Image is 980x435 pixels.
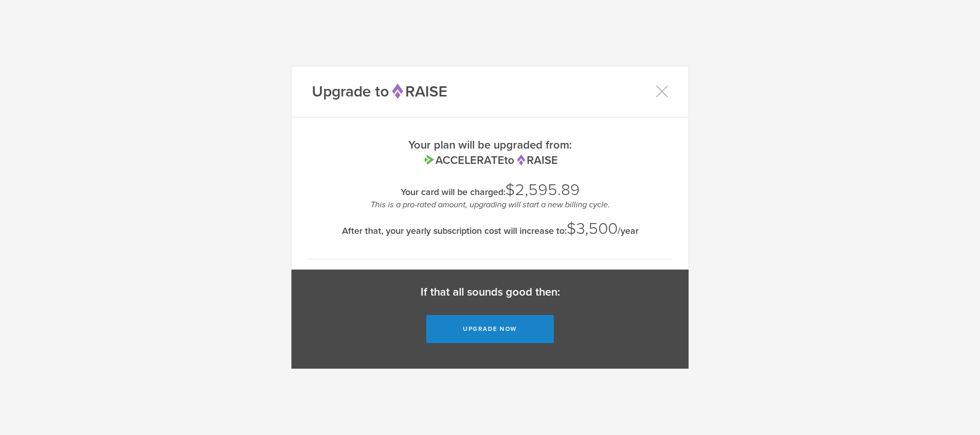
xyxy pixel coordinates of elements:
h3: After that, your yearly subscription cost will increase to: /year [327,218,653,239]
h2: If that all sounds good then: [302,285,678,300]
span: Accelerate [422,154,504,167]
span: Raise [514,154,557,167]
div: to [327,153,653,168]
iframe: Chat Widget [751,25,980,435]
span: Raise [389,82,447,101]
h2: Your plan will be upgraded from: [327,138,653,168]
h1: Upgrade to [312,81,447,102]
h3: Your card will be charged: [327,179,653,209]
div: This is a pro-rated amount, upgrading will start a new billing cycle. [327,201,653,209]
button: Upgrade now [426,315,554,343]
span: $3,500 [567,219,618,238]
span: $2,595.89 [505,180,580,200]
